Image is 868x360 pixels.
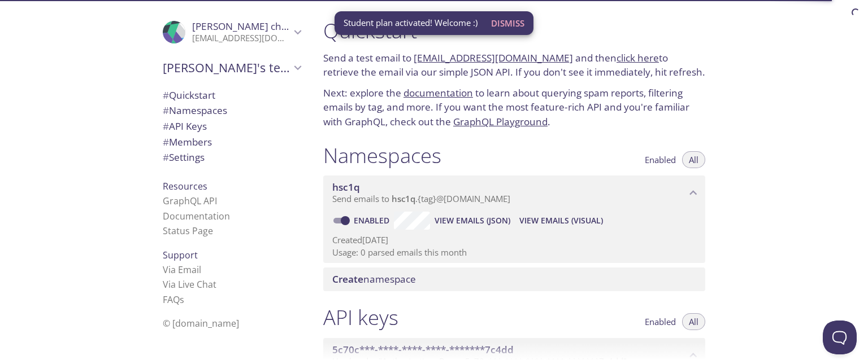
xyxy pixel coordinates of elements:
span: Support [163,249,198,261]
span: [PERSON_NAME] chaibi [192,20,297,33]
p: Send a test email to and then to retrieve the email via our simple JSON API. If you don't see it ... [323,51,705,80]
button: Dismiss [487,12,529,34]
a: GraphQL API [163,195,217,207]
div: Quickstart [154,87,310,103]
button: All [682,151,705,168]
div: Team Settings [154,150,310,165]
span: Create [332,273,363,286]
button: Enabled [638,313,683,330]
h1: Namespaces [323,143,441,168]
div: Create namespace [323,267,705,291]
span: namespace [332,273,416,286]
p: [EMAIL_ADDRESS][DOMAIN_NAME] [192,33,290,44]
span: Namespaces [163,104,227,117]
button: Enabled [638,151,683,168]
div: hsc1q namespace [323,175,705,210]
span: Members [163,135,212,148]
div: Mohamed chaibi [154,14,310,51]
span: [PERSON_NAME]'s team [163,60,290,76]
a: FAQ [163,293,184,306]
span: # [163,89,169,102]
div: API Keys [154,118,310,134]
a: Status Page [163,225,213,237]
span: View Emails (JSON) [435,214,510,227]
span: Quickstart [163,89,215,102]
a: Enabled [352,215,394,226]
span: © [DOMAIN_NAME] [163,317,239,330]
h1: API keys [323,305,398,330]
span: Student plan activated! Welcome :) [344,17,478,29]
span: View Emails (Visual) [519,214,603,227]
a: documentation [403,86,473,99]
span: API Keys [163,120,207,133]
span: # [163,135,169,148]
div: Mohamed's team [154,53,310,82]
span: s [180,293,184,306]
span: # [163,120,169,133]
button: All [682,313,705,330]
button: View Emails (Visual) [515,212,607,230]
span: hsc1q [392,193,415,204]
span: hsc1q [332,181,360,194]
button: View Emails (JSON) [430,212,515,230]
a: click here [617,51,659,64]
a: [EMAIL_ADDRESS][DOMAIN_NAME] [414,51,573,64]
div: Namespaces [154,103,310,118]
span: Settings [163,151,205,164]
a: Via Live Chat [163,278,216,291]
h1: Quickstart [323,18,705,43]
div: Members [154,134,310,150]
a: GraphQL Playground [453,115,548,128]
p: Next: explore the to learn about querying spam reports, filtering emails by tag, and more. If you... [323,86,705,129]
span: Send emails to . {tag} @[DOMAIN_NAME] [332,193,510,204]
p: Created [DATE] [332,234,696,246]
span: # [163,104,169,117]
p: Usage: 0 parsed emails this month [332,247,696,258]
span: Dismiss [491,16,524,30]
span: # [163,151,169,164]
span: Resources [163,180,207,192]
a: Documentation [163,210,230,222]
iframe: Help Scout Beacon - Open [823,321,857,354]
a: Via Email [163,264,201,276]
